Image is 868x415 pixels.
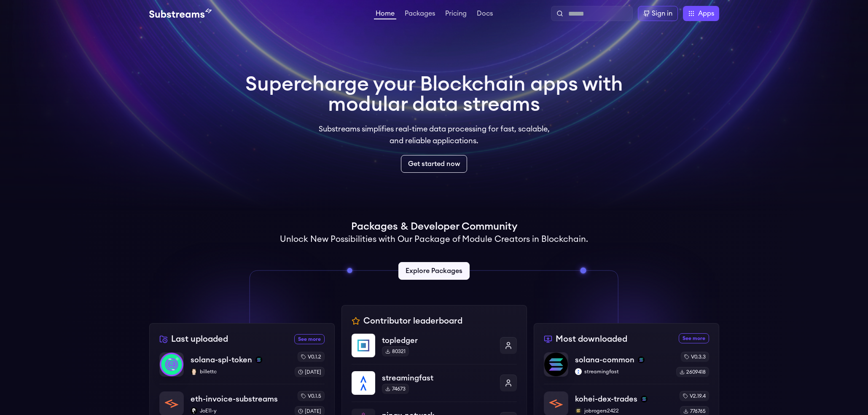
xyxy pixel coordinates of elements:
[255,356,262,363] img: solana
[544,352,709,384] a: solana-commonsolana-commonsolanastreamingfaststreamingfastv0.3.32609418
[351,220,517,233] h1: Packages & Developer Community
[298,391,325,401] div: v0.1.5
[676,367,709,377] div: 2609418
[191,407,288,414] p: JoE11-y
[403,10,437,19] a: Packages
[374,10,396,19] a: Home
[698,8,714,19] span: Apps
[149,8,212,19] img: Substream's logo
[382,346,409,356] div: 80321
[160,353,183,376] img: solana-spl-token
[679,333,709,343] a: See more most downloaded packages
[352,371,375,395] img: streamingfast
[191,393,278,405] p: eth-invoice-substreams
[159,352,325,384] a: solana-spl-tokensolana-spl-tokensolanabillettcbillettcv0.1.2[DATE]
[401,155,467,173] a: Get started now
[245,74,623,115] h1: Supercharge your Blockchain apps with modular data streams
[680,391,709,401] div: v2.19.4
[575,368,582,375] img: streamingfast
[575,393,637,405] p: kohei-dex-trades
[352,334,375,357] img: topledger
[638,6,678,21] a: Sign in
[382,372,493,384] p: streamingfast
[294,334,325,344] a: See more recently uploaded packages
[575,368,669,375] p: streamingfast
[313,123,556,147] p: Substreams simplifies real-time data processing for fast, scalable, and reliable applications.
[382,384,409,394] div: 74673
[575,407,582,414] img: jobrogers2422
[575,407,673,414] p: jobrogers2422
[191,407,197,414] img: JoE11-y
[475,10,494,19] a: Docs
[398,262,470,280] a: Explore Packages
[544,353,568,376] img: solana-common
[382,335,493,346] p: topledger
[191,368,197,375] img: billettc
[681,352,709,362] div: v0.3.3
[295,367,325,377] div: [DATE]
[191,368,288,375] p: billettc
[575,354,634,366] p: solana-common
[443,10,468,19] a: Pricing
[352,364,517,402] a: streamingfaststreamingfast74673
[298,352,325,362] div: v0.1.2
[191,354,252,366] p: solana-spl-token
[352,334,517,364] a: topledgertopledger80321
[641,396,648,402] img: solana
[280,233,588,245] h2: Unlock New Possibilities with Our Package of Module Creators in Blockchain.
[652,8,672,19] div: Sign in
[638,356,645,363] img: solana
